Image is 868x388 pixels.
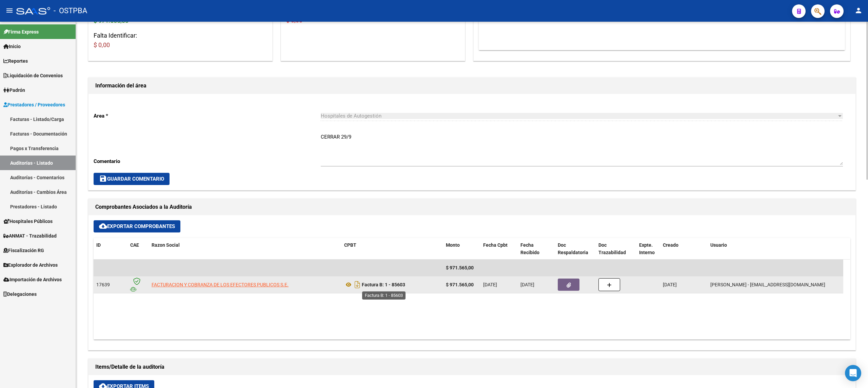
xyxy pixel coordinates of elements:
[94,158,321,165] p: Comentario
[152,242,180,248] span: Razon Social
[149,238,341,260] datatable-header-cell: Razon Social
[3,232,57,240] span: ANMAT - Trazabilidad
[95,202,849,212] h1: Comprobantes Asociados a la Auditoría
[558,242,588,256] span: Doc Respaldatoria
[663,282,677,287] span: [DATE]
[3,86,25,94] span: Padrón
[3,101,65,108] span: Prestadores / Proveedores
[94,220,180,232] button: Exportar Comprobantes
[54,3,87,18] span: - OSTPBA
[99,176,164,182] span: Guardar Comentario
[3,28,39,36] span: Firma Express
[99,175,107,183] mat-icon: save
[3,72,63,79] span: Liquidación de Convenios
[596,238,636,260] datatable-header-cell: Doc Trazabilidad
[5,6,14,15] mat-icon: menu
[3,218,53,225] span: Hospitales Públicos
[99,222,107,230] mat-icon: cloud_download
[518,238,555,260] datatable-header-cell: Fecha Recibido
[130,242,139,248] span: CAE
[483,282,497,287] span: [DATE]
[321,113,381,119] span: Hospitales de Autogestión
[95,80,849,91] h1: Información del área
[344,242,356,248] span: CPBT
[353,279,362,290] i: Descargar documento
[555,238,596,260] datatable-header-cell: Doc Respaldatoria
[94,238,127,260] datatable-header-cell: ID
[99,223,175,229] span: Exportar Comprobantes
[446,265,474,270] span: $ 971.565,00
[341,238,443,260] datatable-header-cell: CPBT
[520,242,539,256] span: Fecha Recibido
[443,238,480,260] datatable-header-cell: Monto
[710,282,825,287] span: [PERSON_NAME] - [EMAIL_ADDRESS][DOMAIN_NAME]
[3,247,44,254] span: Fiscalización RG
[94,31,267,50] h3: Falta Identificar:
[3,43,21,50] span: Inicio
[3,261,58,269] span: Explorador de Archivos
[94,112,321,120] p: Area *
[446,242,460,248] span: Monto
[127,238,149,260] datatable-header-cell: CAE
[660,238,708,260] datatable-header-cell: Creado
[845,365,861,381] div: Open Intercom Messenger
[94,41,110,48] span: $ 0,00
[598,242,626,256] span: Doc Trazabilidad
[708,238,843,260] datatable-header-cell: Usuario
[3,290,37,298] span: Delegaciones
[96,242,101,248] span: ID
[3,276,62,283] span: Importación de Archivos
[152,282,289,287] span: FACTURACION Y COBRANZA DE LOS EFECTORES PUBLICOS S.E.
[710,242,727,248] span: Usuario
[446,282,474,287] strong: $ 971.565,00
[854,6,863,15] mat-icon: person
[480,238,518,260] datatable-header-cell: Fecha Cpbt
[639,242,655,256] span: Expte. Interno
[636,238,660,260] datatable-header-cell: Expte. Interno
[483,242,508,248] span: Fecha Cpbt
[3,57,28,65] span: Reportes
[94,173,170,185] button: Guardar Comentario
[520,282,534,287] span: [DATE]
[96,282,110,287] span: 17639
[362,282,405,287] strong: Factura B: 1 - 85603
[663,242,678,248] span: Creado
[95,362,849,372] h1: Items/Detalle de la auditoría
